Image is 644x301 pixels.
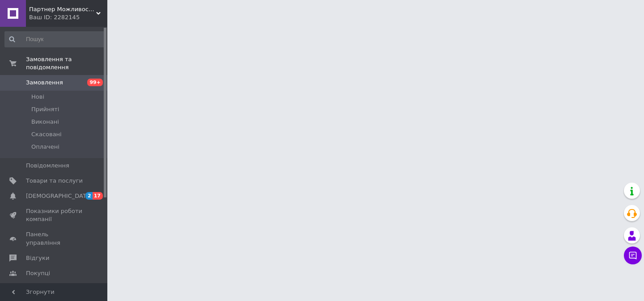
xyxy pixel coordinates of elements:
span: [DEMOGRAPHIC_DATA] [26,192,92,200]
span: Скасовані [31,130,62,138]
button: Чат з покупцем [624,247,642,264]
div: Ваш ID: 2282145 [29,13,107,21]
span: Виконані [31,118,59,126]
span: Показники роботи компанії [26,207,83,223]
span: Товари та послуги [26,177,83,185]
input: Пошук [4,31,106,47]
span: Замовлення [26,79,63,87]
span: Замовлення та повідомлення [26,55,107,71]
span: Оплачені [31,143,59,151]
span: Партнер Можливостей [29,5,96,13]
span: 2 [85,192,93,200]
span: Відгуки [26,254,49,262]
span: Покупці [26,269,50,277]
span: Нові [31,93,44,101]
span: Прийняті [31,105,59,113]
span: Повідомлення [26,162,69,170]
span: Панель управління [26,230,83,247]
span: 17 [93,192,103,200]
span: 99+ [87,79,103,86]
